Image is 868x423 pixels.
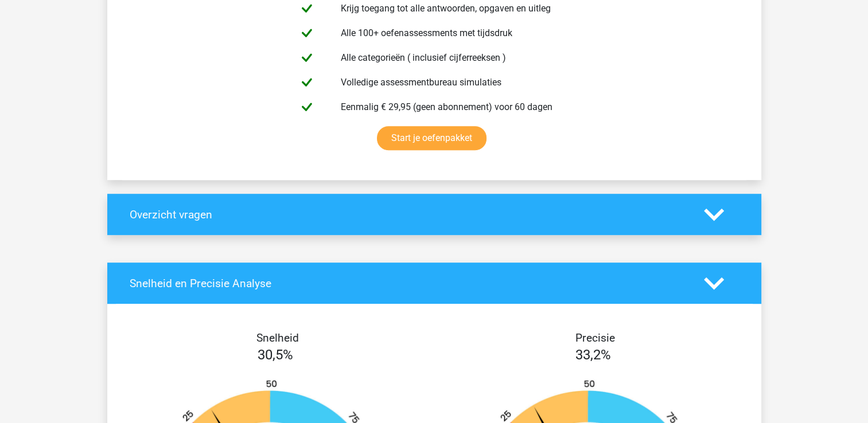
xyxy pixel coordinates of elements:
[258,347,293,363] span: 30,5%
[447,331,744,344] h4: Precisie
[130,277,687,290] h4: Snelheid en Precisie Analyse
[575,347,611,363] span: 33,2%
[377,126,486,150] a: Start je oefenpakket
[130,208,687,221] h4: Overzicht vragen
[130,331,426,344] h4: Snelheid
